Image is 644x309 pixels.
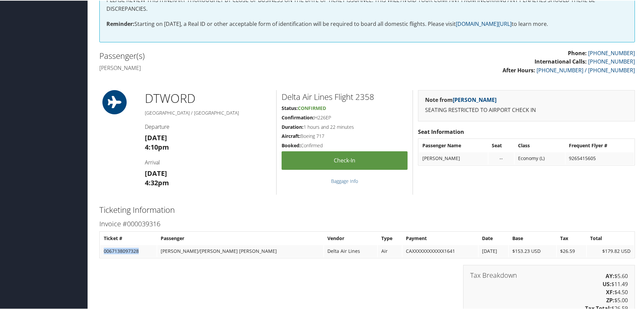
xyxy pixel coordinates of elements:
[566,152,634,164] td: 9265415605
[418,127,464,135] strong: Seat Information
[157,232,323,244] th: Passenger
[324,244,377,257] td: Delta Air Lines
[606,296,614,303] strong: ZP:
[282,132,300,139] strong: Aircraft:
[470,271,517,278] h3: Tax Breakdown
[145,142,169,151] strong: 4:10pm
[145,109,271,116] h5: [GEOGRAPHIC_DATA] / [GEOGRAPHIC_DATA]
[603,280,611,287] strong: US:
[145,158,271,165] h4: Arrival
[488,139,514,151] th: Seat
[106,19,628,28] p: Starting on [DATE], a Real ID or other acceptable form of identification will be required to boar...
[157,244,323,257] td: [PERSON_NAME]/[PERSON_NAME] [PERSON_NAME]
[145,89,271,106] h1: DTW ORD
[324,232,377,244] th: Vendor
[282,151,408,169] a: Check-in
[99,219,635,228] h3: Invoice #000039316
[378,244,402,257] td: Air
[515,139,565,151] th: Class
[282,123,303,129] strong: Duration:
[378,232,402,244] th: Type
[537,66,635,73] a: [PHONE_NUMBER] / [PHONE_NUMBER]
[606,288,614,295] strong: XF:
[99,203,635,215] h2: Ticketing Information
[588,49,635,56] a: [PHONE_NUMBER]
[331,177,358,184] a: Baggage Info
[282,114,314,120] strong: Confirmation:
[566,139,634,151] th: Frequent Flyer #
[100,232,157,244] th: Ticket #
[606,272,614,279] strong: AY:
[479,244,508,257] td: [DATE]
[419,152,488,164] td: [PERSON_NAME]
[282,142,408,148] h5: Confirmed
[509,232,556,244] th: Base
[568,49,587,56] strong: Phone:
[99,49,362,61] h2: Passenger(s)
[145,178,169,187] strong: 4:32pm
[402,244,478,257] td: CAXXXXXXXXXXXX1641
[425,105,628,114] p: SEATING RESTRICTED TO AIRPORT CHECK IN
[509,244,556,257] td: $153.23 USD
[282,90,408,102] h2: Delta Air Lines Flight 2358
[99,64,362,71] h4: [PERSON_NAME]
[588,57,635,65] a: [PHONE_NUMBER]
[557,232,586,244] th: Tax
[503,66,535,73] strong: After Hours:
[145,168,167,177] strong: [DATE]
[402,232,478,244] th: Payment
[557,244,586,257] td: $26.59
[453,95,496,103] a: [PERSON_NAME]
[145,132,167,142] strong: [DATE]
[479,232,508,244] th: Date
[535,57,587,65] strong: International Calls:
[282,123,408,130] h5: 1 hours and 22 minutes
[298,104,326,111] span: Confirmed
[425,95,496,103] strong: Note from
[282,114,408,120] h5: H226EP
[587,244,634,257] td: $179.82 USD
[282,142,301,148] strong: Booked:
[419,139,488,151] th: Passenger Name
[587,232,634,244] th: Total
[106,20,134,27] strong: Reminder:
[456,20,512,27] a: [DOMAIN_NAME][URL]
[282,104,298,111] strong: Status:
[492,155,511,161] div: --
[100,244,157,257] td: 0067138097328
[145,122,271,130] h4: Departure
[515,152,565,164] td: Economy (L)
[282,132,408,139] h5: Boeing 717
